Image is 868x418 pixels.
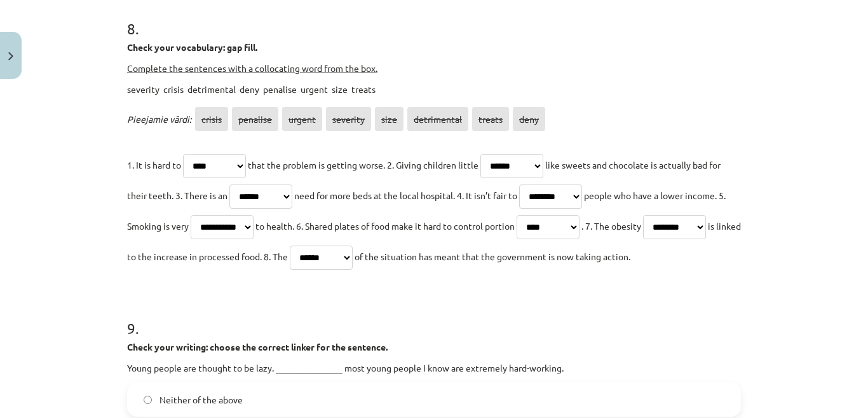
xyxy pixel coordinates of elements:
u: Complete the sentences with a collocating word from the box. [127,62,377,74]
span: urgent [282,107,322,131]
p: Young people are thought to be lazy. _______________ most young people I know are extremely hard-... [127,361,741,375]
span: 1. It is hard to [127,159,181,171]
span: that the problem is getting worse. 2. Giving children little [248,159,478,171]
span: . 7. The obesity [581,220,641,232]
h1: 9 . [127,297,741,337]
span: of the situation has meant that the government is now taking action. [355,251,630,262]
img: icon-close-lesson-0947bae3869378f0d4975bcd49f059093ad1ed9edebbc8119c70593378902aed.svg [8,52,13,60]
span: treats [472,107,509,131]
span: Neither of the above [159,393,243,407]
span: need for more beds at the local hospital. 4. It isn’t fair to [294,190,517,201]
strong: Check your writing: choose the correct linker for the sentence. [127,341,388,352]
p: severity crisis detrimental deny penalise urgent size treats [127,83,741,96]
span: severity [326,107,371,131]
span: to health. 6. Shared plates of food make it hard to control portion [255,220,515,232]
span: penalise [232,107,278,131]
input: Neither of the above [144,396,152,404]
span: Pieejamie vārdi: [127,113,191,125]
strong: Check your vocabulary: gap fill. [127,41,257,53]
span: crisis [195,107,228,131]
span: detrimental [407,107,468,131]
span: size [375,107,403,131]
span: deny [513,107,545,131]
